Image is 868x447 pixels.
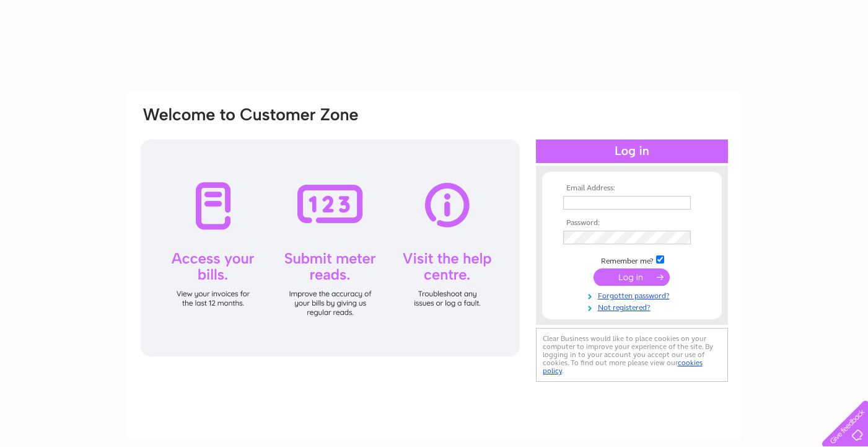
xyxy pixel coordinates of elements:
div: Clear Business would like to place cookies on your computer to improve your experience of the sit... [536,328,728,382]
input: Submit [594,268,670,286]
td: Remember me? [560,254,704,266]
a: Forgotten password? [563,289,704,301]
th: Password: [560,219,704,228]
a: Not registered? [563,301,704,312]
th: Email Address: [560,184,704,193]
a: cookies policy [543,358,703,375]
